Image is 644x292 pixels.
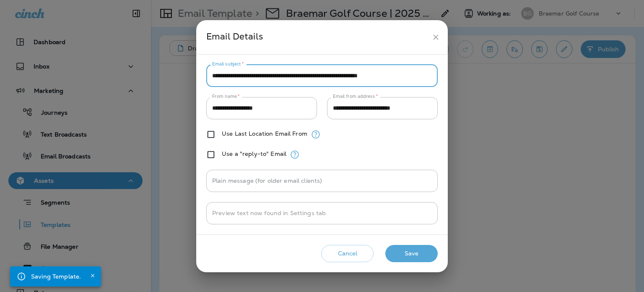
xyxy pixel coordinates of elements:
[222,130,307,137] label: Use Last Location Email From
[222,150,286,157] label: Use a "reply-to" Email
[212,93,240,100] label: From name
[206,29,428,45] div: Email Details
[88,271,98,281] button: Close
[31,269,81,284] div: Saving Template.
[321,245,374,262] button: Cancel
[333,93,378,100] label: Email from address
[385,245,438,262] button: Save
[212,61,244,67] label: Email subject
[428,29,444,45] button: close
